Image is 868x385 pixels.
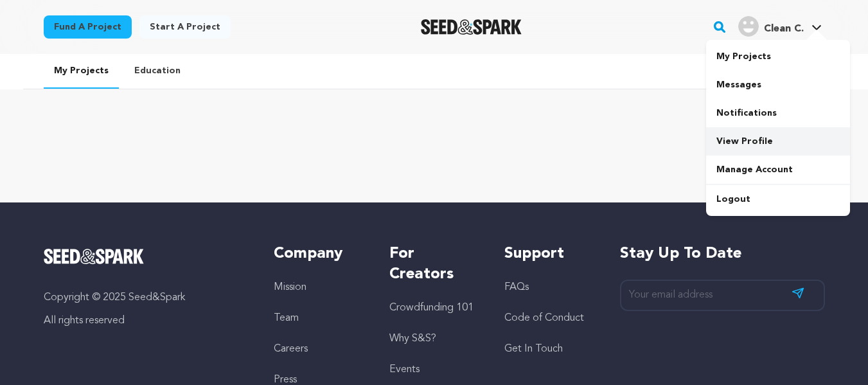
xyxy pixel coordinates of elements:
a: Messages [706,71,850,99]
a: Seed&Spark Homepage [421,19,522,35]
a: Education [124,54,191,87]
a: My Projects [706,42,850,71]
a: Logout [706,185,850,213]
span: Clean C.'s Profile [736,13,824,40]
span: Clean C. [764,24,804,34]
a: Fund a project [44,15,132,39]
h5: Company [274,244,363,264]
a: Why S&S? [389,334,436,344]
a: Start a project [139,15,231,39]
a: Notifications [706,99,850,127]
img: user.png [738,16,759,37]
a: FAQs [504,282,529,292]
a: Careers [274,344,308,354]
img: Seed&Spark Logo [44,249,145,264]
a: Get In Touch [504,344,563,354]
a: Team [274,313,299,323]
a: My Projects [44,54,119,89]
p: All rights reserved [44,313,249,328]
a: Clean C.'s Profile [736,13,824,37]
input: Your email address [620,280,825,311]
a: Mission [274,282,306,292]
h5: Stay up to date [620,244,825,264]
a: Seed&Spark Homepage [44,249,249,264]
a: Crowdfunding 101 [389,303,474,313]
h5: For Creators [389,244,479,285]
img: Seed&Spark Logo Dark Mode [421,19,522,35]
a: View Profile [706,127,850,156]
a: Manage Account [706,156,850,184]
a: Code of Conduct [504,313,584,323]
a: Events [389,364,420,375]
div: Clean C.'s Profile [738,16,804,37]
p: Copyright © 2025 Seed&Spark [44,290,249,305]
h5: Support [504,244,594,264]
a: Press [274,375,297,385]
